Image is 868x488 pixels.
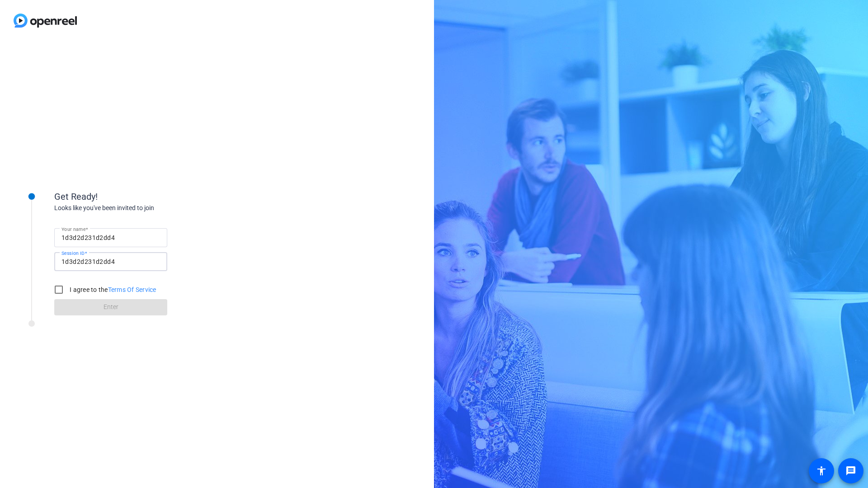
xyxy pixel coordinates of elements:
[68,285,156,294] label: I agree to the
[54,190,235,203] div: Get Ready!
[845,465,856,476] mat-icon: message
[816,465,827,476] mat-icon: accessibility
[61,250,85,256] mat-label: Session ID
[54,203,235,213] div: Looks like you've been invited to join
[61,226,85,232] mat-label: Your name
[108,286,156,293] a: Terms Of Service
